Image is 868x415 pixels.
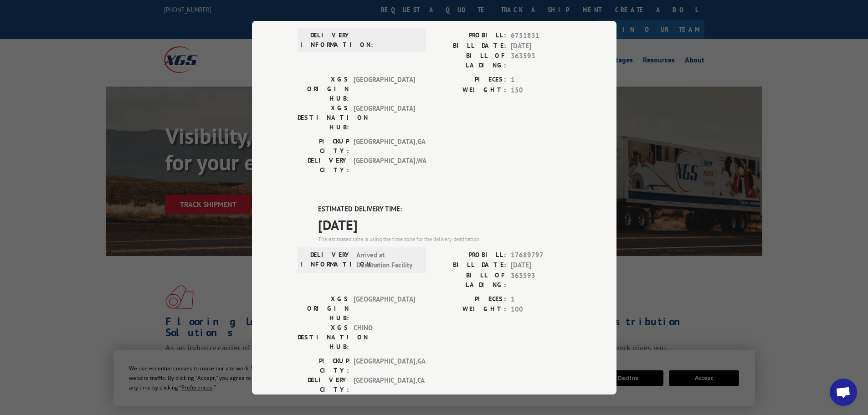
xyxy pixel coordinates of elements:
[354,156,415,175] span: [GEOGRAPHIC_DATA] , WA
[511,41,571,51] span: [DATE]
[354,103,415,132] span: [GEOGRAPHIC_DATA]
[511,270,571,289] span: 363593
[298,103,349,132] label: XGS DESTINATION HUB:
[434,51,506,70] label: BILL OF LADING:
[298,323,349,351] label: XGS DESTINATION HUB:
[354,356,415,375] span: [GEOGRAPHIC_DATA] , GA
[434,85,506,95] label: WEIGHT:
[298,375,349,394] label: DELIVERY CITY:
[356,250,418,270] span: Arrived at Destination Facility
[434,270,506,289] label: BILL OF LADING:
[434,250,506,260] label: PROBILL:
[354,323,415,351] span: CHINO
[434,31,506,41] label: PROBILL:
[434,41,506,51] label: BILL DATE:
[318,204,571,215] label: ESTIMATED DELIVERY TIME:
[354,294,415,323] span: [GEOGRAPHIC_DATA]
[318,214,571,235] span: [DATE]
[511,31,571,41] span: 6751831
[434,304,506,315] label: WEIGHT:
[354,375,415,394] span: [GEOGRAPHIC_DATA] , CA
[434,260,506,271] label: BILL DATE:
[511,250,571,260] span: 17689797
[298,356,349,375] label: PICKUP CITY:
[318,3,571,24] span: DELIVERED
[511,75,571,85] span: 1
[298,156,349,175] label: DELIVERY CITY:
[354,137,415,156] span: [GEOGRAPHIC_DATA] , GA
[830,379,857,406] div: Open chat
[434,294,506,304] label: PIECES:
[511,85,571,95] span: 150
[511,260,571,271] span: [DATE]
[298,137,349,156] label: PICKUP CITY:
[298,294,349,323] label: XGS ORIGIN HUB:
[318,235,571,243] div: The estimated time is using the time zone for the delivery destination.
[300,31,352,50] label: DELIVERY INFORMATION:
[298,75,349,103] label: XGS ORIGIN HUB:
[511,294,571,304] span: 1
[434,75,506,85] label: PIECES:
[300,250,352,270] label: DELIVERY INFORMATION:
[354,75,415,103] span: [GEOGRAPHIC_DATA]
[511,304,571,315] span: 100
[511,51,571,70] span: 363593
